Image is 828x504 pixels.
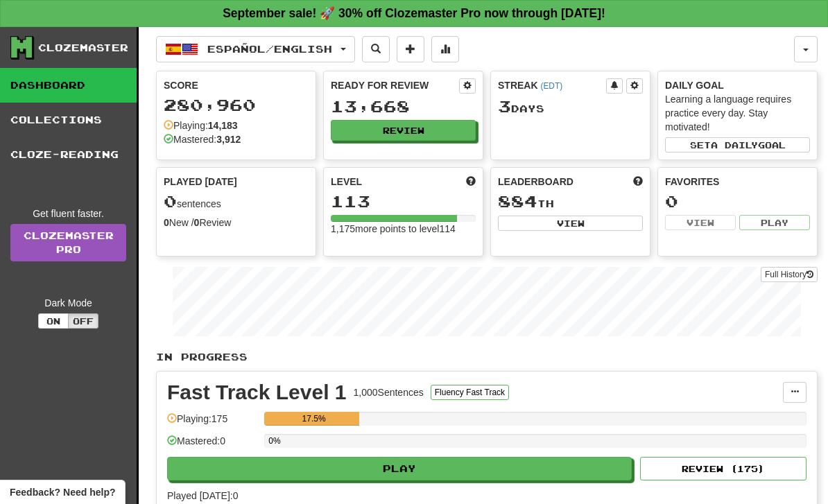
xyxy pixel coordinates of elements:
strong: 14,183 [208,120,238,131]
div: 1,000 Sentences [354,385,424,399]
div: Learning a language requires practice every day. Stay motivated! [665,92,810,134]
div: Score [164,78,309,92]
button: Search sentences [362,36,390,62]
strong: 0 [194,217,200,228]
span: Español / English [207,43,332,55]
div: Day s [498,98,643,116]
div: 17.5% [268,412,359,426]
span: 884 [498,191,537,211]
strong: 3,912 [216,134,241,145]
div: New / Review [164,216,309,229]
strong: 0 [164,217,169,228]
button: Fluency Fast Track [431,385,509,400]
div: Daily Goal [665,78,810,92]
strong: September sale! 🚀 30% off Clozemaster Pro now through [DATE]! [223,6,605,20]
button: Add sentence to collection [397,36,424,62]
div: 1,175 more points to level 114 [331,222,476,236]
span: Leaderboard [498,175,573,189]
div: Get fluent faster. [10,207,126,220]
button: Review (175) [640,457,807,480]
div: Dark Mode [10,296,126,310]
button: Español/English [156,36,355,62]
span: 0 [164,191,177,211]
div: th [498,193,643,211]
p: In Progress [156,350,818,364]
button: On [38,313,69,329]
button: Off [68,313,98,329]
span: 3 [498,96,511,116]
div: 0 [665,193,810,210]
a: ClozemasterPro [10,224,126,261]
button: Seta dailygoal [665,137,810,153]
div: Clozemaster [38,41,128,55]
span: Played [DATE] [164,175,237,189]
div: sentences [164,193,309,211]
span: Open feedback widget [10,485,115,499]
span: Level [331,175,362,189]
div: Mastered: [164,132,241,146]
button: Full History [761,267,818,282]
span: Played [DATE]: 0 [167,490,238,501]
div: Playing: 175 [167,412,257,435]
button: Play [739,215,810,230]
a: (EDT) [540,81,562,91]
span: Score more points to level up [466,175,476,189]
div: Fast Track Level 1 [167,382,347,403]
div: Streak [498,78,606,92]
div: 280,960 [164,96,309,114]
div: Favorites [665,175,810,189]
button: More stats [431,36,459,62]
div: Mastered: 0 [167,434,257,457]
button: View [665,215,736,230]
div: Ready for Review [331,78,459,92]
span: a daily [711,140,758,150]
span: This week in points, UTC [633,175,643,189]
div: 113 [331,193,476,210]
button: Review [331,120,476,141]
div: 13,668 [331,98,476,115]
div: Playing: [164,119,238,132]
button: Play [167,457,632,480]
button: View [498,216,643,231]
